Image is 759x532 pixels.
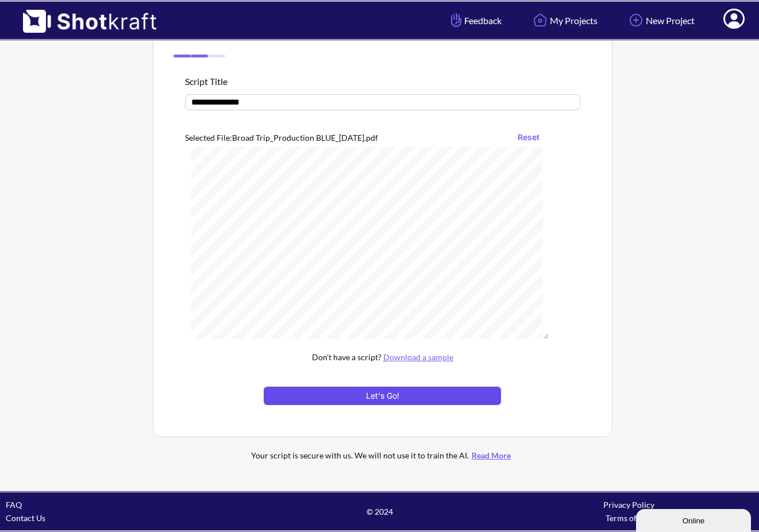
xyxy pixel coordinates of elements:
a: My Projects [522,5,606,36]
a: Download a sample [383,352,453,362]
a: Contact Us [6,513,45,523]
p: Don't have a script? [188,350,577,364]
button: Let's Go! [264,387,500,405]
a: New Project [618,5,703,36]
span: Feedback [448,14,502,27]
img: Home Icon [530,10,550,30]
img: Add Icon [626,10,646,30]
img: Hand Icon [448,10,464,30]
button: Reset [512,128,545,147]
div: Terms of Use [504,511,753,525]
div: Your script is secure with us. We will not use it to train the AI. [199,449,567,462]
a: Read More [469,450,514,460]
iframe: chat widget [636,507,753,532]
span: © 2024 [255,505,504,518]
div: Selected File: Broad Trip_Production BLUE_[DATE].pdf [185,128,549,147]
div: Privacy Policy [504,498,753,511]
a: FAQ [6,500,22,510]
div: Script Title [185,75,580,88]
